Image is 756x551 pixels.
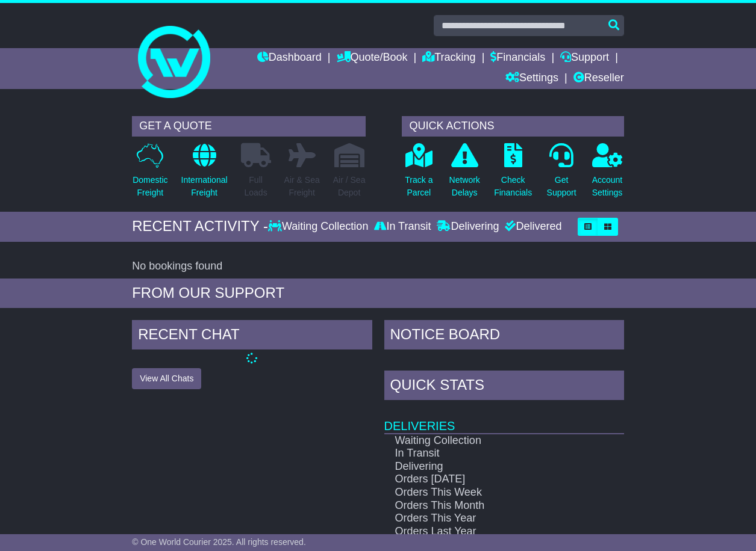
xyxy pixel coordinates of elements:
[546,143,577,206] a: GetSupport
[133,174,167,199] p: Domestic Freight
[384,320,624,352] div: NOTICE BOARD
[502,220,561,233] div: Delivered
[132,260,624,273] div: No bookings found
[384,371,624,403] div: Quick Stats
[132,320,372,352] div: RECENT CHAT
[505,69,558,89] a: Settings
[181,143,228,206] a: InternationalFreight
[404,143,433,206] a: Track aParcel
[284,174,320,199] p: Air & Sea Freight
[384,434,590,448] td: Waiting Collection
[560,48,609,69] a: Support
[592,143,623,206] a: AccountSettings
[384,486,590,499] td: Orders This Week
[132,368,201,389] button: View All Chats
[384,512,590,525] td: Orders This Year
[449,174,480,199] p: Network Delays
[181,174,228,199] p: International Freight
[422,48,475,69] a: Tracking
[268,220,371,233] div: Waiting Collection
[333,174,366,199] p: Air / Sea Depot
[132,218,268,235] div: RECENT ACTIVITY -
[402,116,623,137] div: QUICK ACTIONS
[337,48,408,69] a: Quote/Book
[490,48,545,69] a: Financials
[241,174,271,199] p: Full Loads
[132,116,366,137] div: GET A QUOTE
[257,48,322,69] a: Dashboard
[384,447,590,460] td: In Transit
[493,143,533,206] a: CheckFinancials
[384,473,590,486] td: Orders [DATE]
[132,537,306,547] span: © One World Courier 2025. All rights reserved.
[434,220,502,233] div: Delivering
[573,69,624,89] a: Reseller
[384,403,624,434] td: Deliveries
[384,499,590,513] td: Orders This Month
[132,143,168,206] a: DomesticFreight
[371,220,434,233] div: In Transit
[547,174,576,199] p: Get Support
[592,174,623,199] p: Account Settings
[384,525,590,538] td: Orders Last Year
[384,460,590,473] td: Delivering
[449,143,481,206] a: NetworkDelays
[132,285,624,302] div: FROM OUR SUPPORT
[494,174,532,199] p: Check Financials
[405,174,433,199] p: Track a Parcel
